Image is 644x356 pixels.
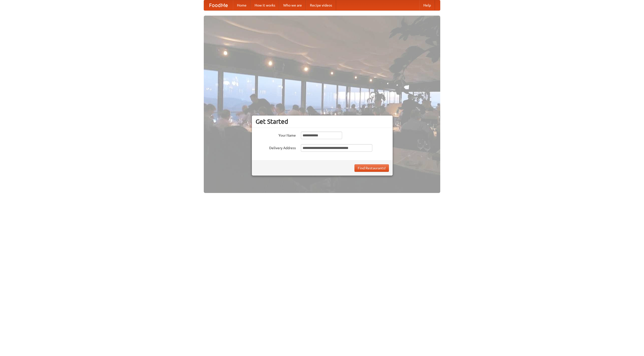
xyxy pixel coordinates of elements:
a: Who we are [279,0,306,10]
a: Home [233,0,251,10]
a: How it works [251,0,279,10]
a: Help [419,0,435,10]
a: FoodMe [204,0,233,10]
h3: Get Started [256,118,389,125]
button: Find Restaurants! [354,164,389,172]
a: Recipe videos [306,0,336,10]
label: Delivery Address [256,144,296,150]
label: Your Name [256,132,296,138]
